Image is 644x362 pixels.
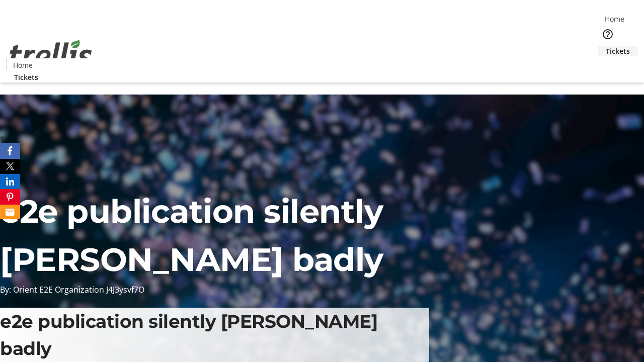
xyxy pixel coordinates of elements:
a: Tickets [598,46,638,56]
button: Cart [598,56,618,76]
button: Help [598,24,618,44]
span: Tickets [14,72,38,82]
img: Orient E2E Organization J4J3ysvf7O's Logo [6,29,96,79]
a: Home [598,14,630,24]
span: Home [605,14,624,24]
span: Home [13,60,33,70]
a: Tickets [6,72,46,82]
span: Tickets [606,46,630,56]
a: Home [7,60,39,70]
